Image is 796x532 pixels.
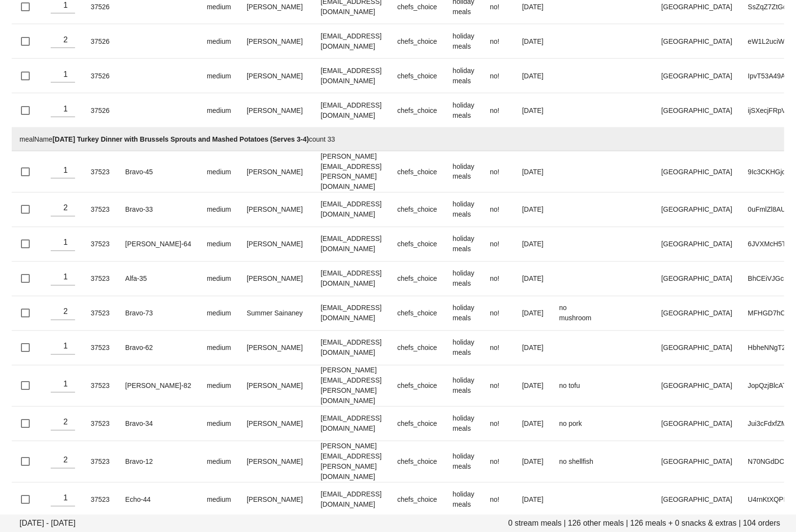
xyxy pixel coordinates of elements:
[445,24,482,59] td: holiday meals
[514,296,551,331] td: [DATE]
[445,227,482,262] td: holiday meals
[654,407,740,441] td: [GEOGRAPHIC_DATA]
[482,24,514,59] td: no!
[482,227,514,262] td: no!
[445,483,482,517] td: holiday meals
[389,296,445,331] td: chefs_choice
[199,296,239,331] td: medium
[199,441,239,483] td: medium
[551,441,604,483] td: no shellfish
[83,59,117,93] td: 37526
[654,366,740,407] td: [GEOGRAPHIC_DATA]
[117,407,199,441] td: Bravo-34
[239,407,313,441] td: [PERSON_NAME]
[389,366,445,407] td: chefs_choice
[313,24,389,59] td: [EMAIL_ADDRESS][DOMAIN_NAME]
[313,296,389,331] td: [EMAIL_ADDRESS][DOMAIN_NAME]
[482,441,514,483] td: no!
[389,193,445,227] td: chefs_choice
[514,483,551,517] td: [DATE]
[199,227,239,262] td: medium
[514,24,551,59] td: [DATE]
[199,24,239,59] td: medium
[117,296,199,331] td: Bravo-73
[199,93,239,128] td: medium
[313,59,389,93] td: [EMAIL_ADDRESS][DOMAIN_NAME]
[83,262,117,296] td: 37523
[654,441,740,483] td: [GEOGRAPHIC_DATA]
[482,331,514,366] td: no!
[313,227,389,262] td: [EMAIL_ADDRESS][DOMAIN_NAME]
[482,296,514,331] td: no!
[654,331,740,366] td: [GEOGRAPHIC_DATA]
[654,296,740,331] td: [GEOGRAPHIC_DATA]
[313,441,389,483] td: [PERSON_NAME][EMAIL_ADDRESS][PERSON_NAME][DOMAIN_NAME]
[445,441,482,483] td: holiday meals
[239,227,313,262] td: [PERSON_NAME]
[482,407,514,441] td: no!
[117,441,199,483] td: Bravo-12
[83,441,117,483] td: 37523
[482,59,514,93] td: no!
[83,93,117,128] td: 37526
[482,93,514,128] td: no!
[83,151,117,193] td: 37523
[482,151,514,193] td: no!
[53,135,309,143] strong: [DATE] Turkey Dinner with Brussels Sprouts and Mashed Potatoes (Serves 3-4)
[482,193,514,227] td: no!
[389,59,445,93] td: chefs_choice
[117,262,199,296] td: Alfa-35
[514,366,551,407] td: [DATE]
[83,227,117,262] td: 37523
[514,262,551,296] td: [DATE]
[654,262,740,296] td: [GEOGRAPHIC_DATA]
[239,331,313,366] td: [PERSON_NAME]
[551,407,604,441] td: no pork
[445,193,482,227] td: holiday meals
[83,483,117,517] td: 37523
[117,483,199,517] td: Echo-44
[83,331,117,366] td: 37523
[514,441,551,483] td: [DATE]
[117,227,199,262] td: [PERSON_NAME]-64
[389,331,445,366] td: chefs_choice
[654,93,740,128] td: [GEOGRAPHIC_DATA]
[514,331,551,366] td: [DATE]
[239,193,313,227] td: [PERSON_NAME]
[117,193,199,227] td: Bravo-33
[313,331,389,366] td: [EMAIL_ADDRESS][DOMAIN_NAME]
[83,193,117,227] td: 37523
[313,483,389,517] td: [EMAIL_ADDRESS][DOMAIN_NAME]
[239,24,313,59] td: [PERSON_NAME]
[654,24,740,59] td: [GEOGRAPHIC_DATA]
[389,93,445,128] td: chefs_choice
[389,483,445,517] td: chefs_choice
[199,59,239,93] td: medium
[514,93,551,128] td: [DATE]
[445,151,482,193] td: holiday meals
[482,262,514,296] td: no!
[445,59,482,93] td: holiday meals
[239,296,313,331] td: Summer Sainaney
[654,151,740,193] td: [GEOGRAPHIC_DATA]
[199,151,239,193] td: medium
[654,193,740,227] td: [GEOGRAPHIC_DATA]
[313,193,389,227] td: [EMAIL_ADDRESS][DOMAIN_NAME]
[117,331,199,366] td: Bravo-62
[83,366,117,407] td: 37523
[514,151,551,193] td: [DATE]
[445,296,482,331] td: holiday meals
[389,262,445,296] td: chefs_choice
[445,366,482,407] td: holiday meals
[239,93,313,128] td: [PERSON_NAME]
[239,483,313,517] td: [PERSON_NAME]
[482,366,514,407] td: no!
[445,407,482,441] td: holiday meals
[199,193,239,227] td: medium
[445,262,482,296] td: holiday meals
[313,262,389,296] td: [EMAIL_ADDRESS][DOMAIN_NAME]
[239,262,313,296] td: [PERSON_NAME]
[389,24,445,59] td: chefs_choice
[313,407,389,441] td: [EMAIL_ADDRESS][DOMAIN_NAME]
[654,59,740,93] td: [GEOGRAPHIC_DATA]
